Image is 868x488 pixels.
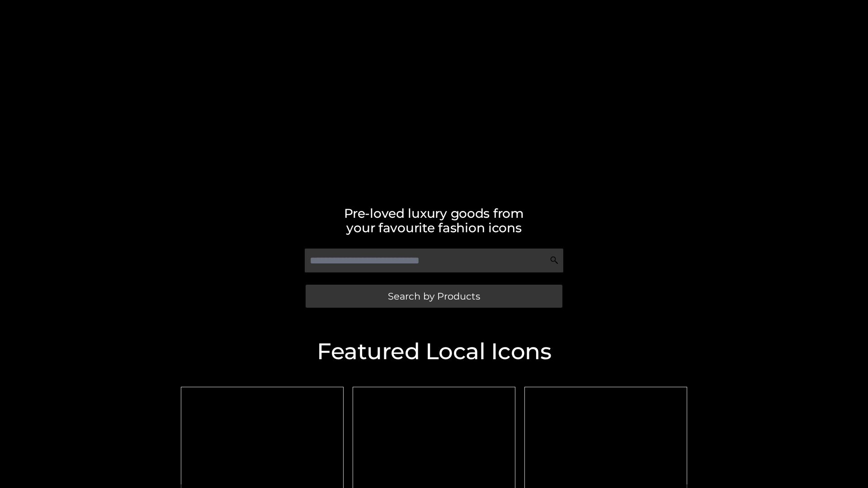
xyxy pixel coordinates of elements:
[550,256,559,265] img: Search Icon
[176,206,692,235] h2: Pre-loved luxury goods from your favourite fashion icons
[176,340,692,363] h2: Featured Local Icons​
[306,285,562,308] a: Search by Products
[388,291,480,301] span: Search by Products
